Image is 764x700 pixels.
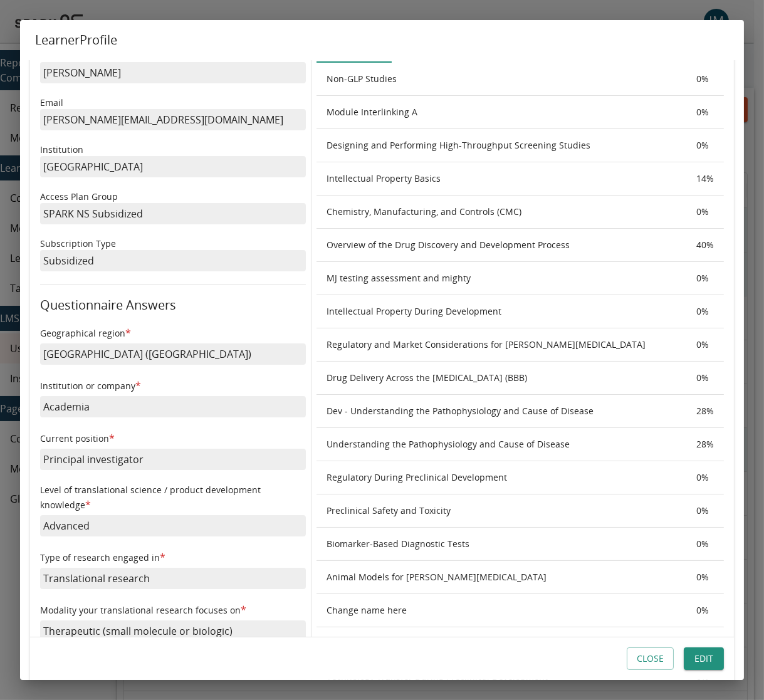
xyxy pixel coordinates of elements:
[40,396,306,417] p: Academia
[686,494,724,528] th: 0 %
[40,295,306,315] h6: Questionnaire Answers
[317,229,686,262] th: Overview of the Drug Discovery and Development Process
[40,156,306,177] p: [GEOGRAPHIC_DATA]
[40,203,306,224] p: SPARK NS Subsidized
[317,627,686,661] th: Performing a Market Assessment
[40,483,306,512] h6: Level of translational science / product development knowledge
[686,262,724,295] th: 0 %
[317,362,686,395] th: Drug Delivery Across the [MEDICAL_DATA] (BBB)
[317,328,686,362] th: Regulatory and Market Considerations for [PERSON_NAME][MEDICAL_DATA]
[684,647,724,671] button: Edit
[40,238,306,250] p: Subscription Type
[317,162,686,196] th: Intellectual Property Basics
[40,602,306,617] h6: Modality your translational research focuses on
[40,325,306,340] h6: Geographical region
[686,229,724,262] th: 40 %
[317,561,686,594] th: Animal Models for [PERSON_NAME][MEDICAL_DATA]
[686,129,724,162] th: 0 %
[317,528,686,561] th: Biomarker-Based Diagnostic Tests
[686,96,724,129] th: 0 %
[40,109,306,130] p: [PERSON_NAME][EMAIL_ADDRESS][DOMAIN_NAME]
[40,191,306,203] p: Access Plan Group
[317,96,686,129] th: Module Interlinking A
[317,461,686,494] th: Regulatory During Preclinical Development
[40,568,306,589] p: Translational research
[317,129,686,162] th: Designing and Performing High-Throughput Screening Studies
[40,250,306,271] p: Subsidized
[40,620,306,642] p: Therapeutic (small molecule or biologic)
[686,528,724,561] th: 0 %
[317,295,686,328] th: Intellectual Property During Development
[686,428,724,461] th: 28 %
[40,378,306,393] h6: Institution or company
[40,144,306,156] p: Institution
[627,647,674,671] button: Close
[686,594,724,627] th: 0 %
[317,196,686,229] th: Chemistry, Manufacturing, and Controls (CMC)
[40,97,306,109] p: Email
[317,63,686,96] th: Non-GLP Studies
[686,395,724,428] th: 28 %
[40,343,306,365] p: [GEOGRAPHIC_DATA] ([GEOGRAPHIC_DATA])
[686,295,724,328] th: 0 %
[40,550,306,565] h6: Type of research engaged in
[40,515,306,536] p: Advanced
[686,328,724,362] th: 0 %
[317,395,686,428] th: Dev - Understanding the Pathophysiology and Cause of Disease
[686,561,724,594] th: 0 %
[317,428,686,461] th: Understanding the Pathophysiology and Cause of Disease
[317,494,686,528] th: Preclinical Safety and Toxicity
[40,431,306,446] h6: Current position
[40,62,306,83] p: [PERSON_NAME]
[686,627,724,661] th: 0 %
[317,262,686,295] th: MJ testing assessment and mighty
[686,162,724,196] th: 14 %
[686,63,724,96] th: 0 %
[686,461,724,494] th: 0 %
[20,20,744,60] h2: Learner Profile
[686,196,724,229] th: 0 %
[40,449,306,470] p: Principal investigator
[686,362,724,395] th: 0 %
[317,594,686,627] th: Change name here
